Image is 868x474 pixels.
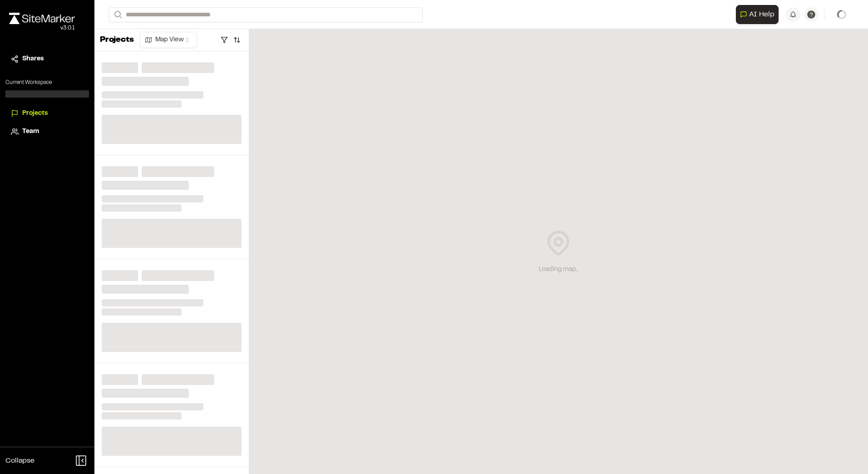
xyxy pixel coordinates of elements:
[539,265,578,275] div: Loading map...
[736,5,782,24] div: Open AI Assistant
[5,455,35,466] span: Collapse
[9,24,75,32] div: Oh geez...please don't...
[11,109,84,118] a: Projects
[22,127,39,137] span: Team
[22,54,44,64] span: Shares
[736,5,779,24] button: Open AI Assistant
[749,9,774,20] span: AI Help
[100,34,134,46] p: Projects
[9,13,75,24] img: rebrand.png
[109,7,125,22] button: Search
[11,54,84,64] a: Shares
[22,109,48,118] span: Projects
[11,127,84,137] a: Team
[5,79,89,87] p: Current Workspace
